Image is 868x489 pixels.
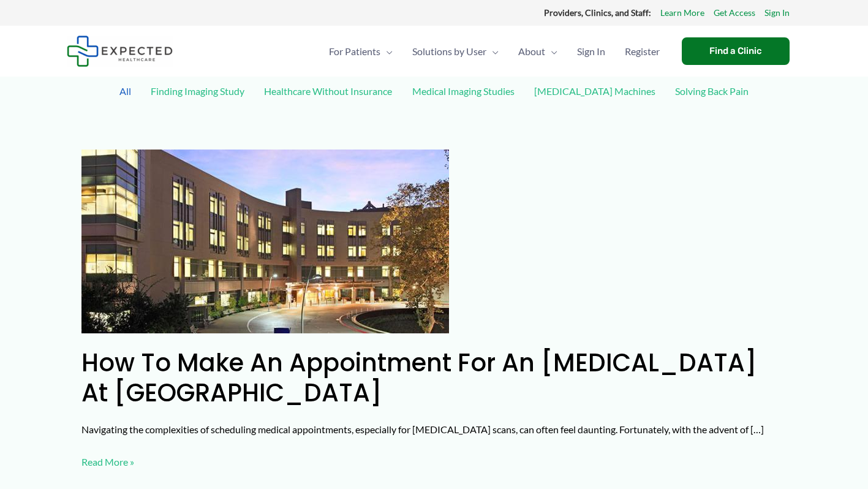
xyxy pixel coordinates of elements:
[577,30,605,73] span: Sign In
[764,5,790,21] a: Sign In
[67,77,802,135] div: Post Filters
[518,30,545,73] span: About
[669,80,755,102] a: Solving Back Pain
[508,30,567,73] a: AboutMenu Toggle
[412,30,486,73] span: Solutions by User
[113,80,137,102] a: All
[402,30,508,73] a: Solutions by UserMenu Toggle
[660,5,704,21] a: Learn More
[329,30,380,73] span: For Patients
[545,30,557,73] span: Menu Toggle
[81,420,787,439] p: Navigating the complexities of scheduling medical appointments, especially for [MEDICAL_DATA] sca...
[486,30,499,73] span: Menu Toggle
[81,150,449,333] img: How to Make an Appointment for an MRI at Camino Real
[81,346,757,410] a: How to Make an Appointment for an [MEDICAL_DATA] at [GEOGRAPHIC_DATA]
[81,234,449,246] a: Read: How to Make an Appointment for an MRI at Camino Real
[528,80,662,102] a: [MEDICAL_DATA] Machines
[625,30,660,73] span: Register
[544,7,651,18] strong: Providers, Clinics, and Staff:
[319,30,670,73] nav: Primary Site Navigation
[615,30,670,73] a: Register
[81,453,134,471] a: Read More »
[682,37,790,65] a: Find a Clinic
[567,30,615,73] a: Sign In
[380,30,393,73] span: Menu Toggle
[258,80,398,102] a: Healthcare Without Insurance
[406,80,521,102] a: Medical Imaging Studies
[67,36,173,67] img: Expected Healthcare Logo - side, dark font, small
[714,5,755,21] a: Get Access
[145,80,251,102] a: Finding Imaging Study
[319,30,402,73] a: For PatientsMenu Toggle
